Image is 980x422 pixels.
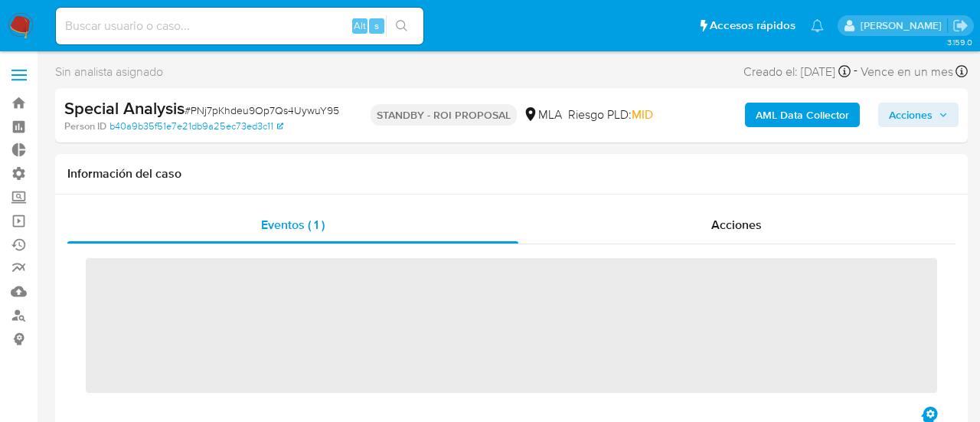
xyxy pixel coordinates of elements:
[86,258,937,393] span: ‌
[386,15,417,37] button: search-icon
[854,61,857,82] span: -
[878,103,959,127] button: Acciones
[109,119,283,133] a: b40a9b35f51e7e21db9a25ec73ed3c11
[185,103,339,118] span: # PNj7pKhdeu9Op7Qs4UywuY95
[743,61,851,82] div: Creado el: [DATE]
[711,216,762,234] span: Acciones
[55,64,163,80] span: Sin analista asignado
[861,64,953,80] span: Vence en un mes
[756,103,849,127] b: AML Data Collector
[354,18,366,33] span: Alt
[67,166,955,182] h1: Información del caso
[371,104,517,126] p: STANDBY - ROI PROPOSAL
[64,119,106,133] b: Person ID
[811,19,824,32] a: Notificaciones
[710,18,795,34] span: Accesos rápidos
[56,16,423,36] input: Buscar usuario o caso...
[523,106,562,123] div: MLA
[632,106,653,123] span: MID
[374,18,379,33] span: s
[261,216,325,234] span: Eventos ( 1 )
[568,106,653,123] span: Riesgo PLD:
[64,96,185,120] b: Special Analysis
[952,18,969,34] a: Salir
[889,103,933,127] span: Acciones
[745,103,860,127] button: AML Data Collector
[861,18,947,33] p: ezequiel.castrillon@mercadolibre.com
